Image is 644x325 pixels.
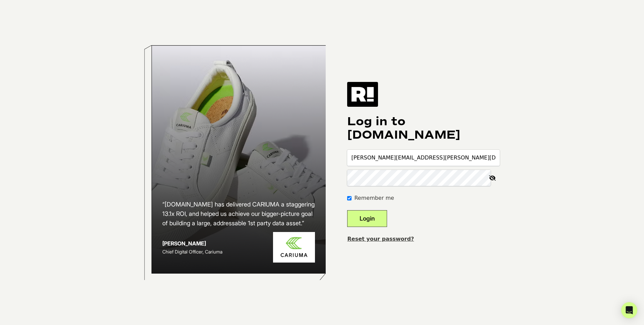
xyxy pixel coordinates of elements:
[162,240,206,247] strong: [PERSON_NAME]
[347,150,500,166] input: Email
[273,232,315,263] img: Cariuma
[162,200,315,228] h2: “[DOMAIN_NAME] has delivered CARIUMA a staggering 13.1x ROI, and helped us achieve our bigger-pic...
[162,249,222,254] span: Chief Digital Officer, Cariuma
[347,115,500,142] h1: Log in to [DOMAIN_NAME]
[347,236,414,242] a: Reset your password?
[347,82,378,107] img: Retention.com
[621,302,637,318] div: Open Intercom Messenger
[347,210,387,227] button: Login
[354,194,394,202] label: Remember me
